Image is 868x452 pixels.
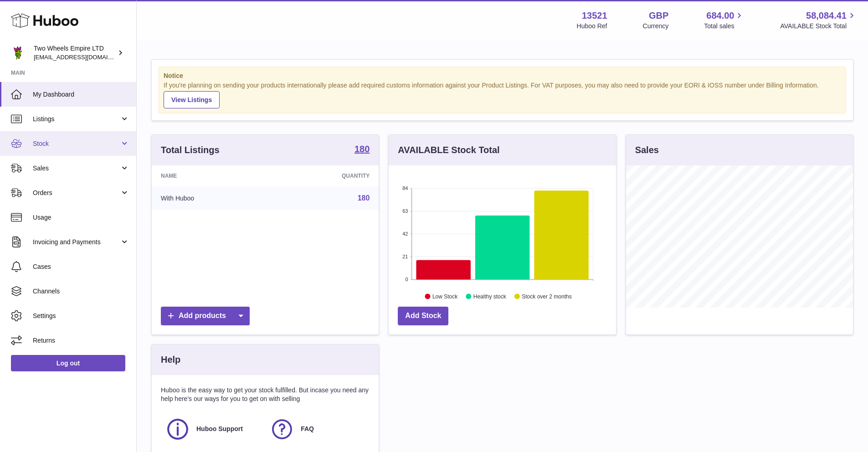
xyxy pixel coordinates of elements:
h3: AVAILABLE Stock Total [398,144,499,156]
span: Total sales [704,22,745,31]
span: 684.00 [706,10,734,22]
strong: 13521 [582,10,607,22]
text: Low Stock [432,293,458,299]
div: Two Wheels Empire LTD [34,44,116,62]
text: Stock over 2 months [522,293,572,299]
div: Currency [643,22,669,31]
a: 684.00 Total sales [704,10,745,31]
a: Huboo Support [165,417,261,442]
text: Healthy stock [473,293,507,299]
strong: Notice [164,72,841,80]
span: Sales [33,164,120,173]
a: 180 [358,194,370,202]
a: Add Stock [398,307,448,325]
h3: Sales [635,144,659,156]
span: [EMAIL_ADDRESS][DOMAIN_NAME] [34,53,134,61]
a: Add products [161,307,250,325]
h3: Help [161,354,180,366]
text: 84 [403,185,408,191]
td: With Huboo [152,186,272,210]
span: Huboo Support [196,425,243,433]
th: Quantity [272,165,379,186]
a: 180 [354,144,370,155]
span: Listings [33,115,120,123]
span: Orders [33,189,120,197]
span: Cases [33,262,129,271]
span: Returns [33,336,129,345]
span: 58,084.41 [806,10,847,22]
strong: GBP [649,10,668,22]
span: Settings [33,312,129,320]
text: 42 [403,231,408,236]
span: AVAILABLE Stock Total [780,22,857,31]
text: 21 [403,254,408,259]
a: View Listings [164,91,220,108]
div: If you're planning on sending your products internationally please add required customs informati... [164,81,841,108]
span: Channels [33,287,129,296]
strong: 180 [354,144,370,154]
span: Usage [33,213,129,222]
img: justas@twowheelsempire.com [11,46,25,60]
h3: Total Listings [161,144,220,156]
span: Invoicing and Payments [33,238,120,247]
p: Huboo is the easy way to get your stock fulfilled. But incase you need any help here's our ways f... [161,386,370,403]
span: Stock [33,139,120,148]
a: Log out [11,355,125,371]
a: FAQ [270,417,365,442]
div: Huboo Ref [577,22,607,31]
text: 0 [406,277,408,282]
span: FAQ [301,425,314,433]
text: 63 [403,208,408,214]
a: 58,084.41 AVAILABLE Stock Total [780,10,857,31]
th: Name [152,165,272,186]
span: My Dashboard [33,90,129,99]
